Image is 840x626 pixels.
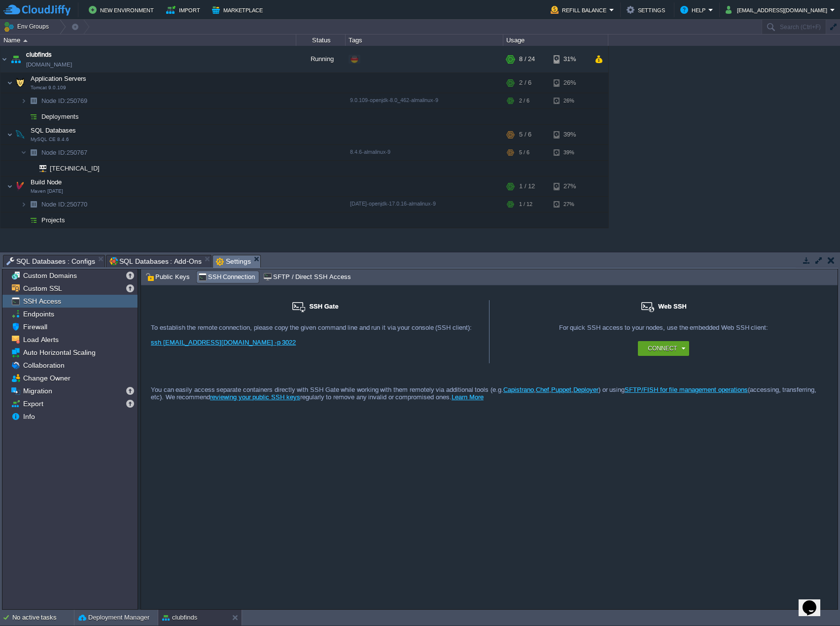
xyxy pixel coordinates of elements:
div: No active tasks [12,610,74,626]
span: 250767 [40,148,89,157]
img: AMDAwAAAACH5BAEAAAAALAAAAAABAAEAAAICRAEAOw== [27,212,40,228]
a: Load Alerts [21,335,60,344]
img: AMDAwAAAACH5BAEAAAAALAAAAAABAAEAAAICRAEAOw== [7,176,13,196]
span: Info [21,412,36,421]
div: Name [1,35,296,46]
img: AMDAwAAAACH5BAEAAAAALAAAAAABAAEAAAICRAEAOw== [23,39,28,42]
span: 250770 [40,200,89,209]
div: Status [297,35,345,46]
div: 27% [554,197,586,212]
span: Web SSH [658,303,687,310]
span: SQL Databases : Configs [6,255,95,267]
span: 9.0.109-openjdk-8.0_462-almalinux-9 [350,97,438,103]
iframe: chat widget [799,587,830,616]
a: Projects [40,216,67,224]
div: 27% [554,176,586,196]
img: AMDAwAAAACH5BAEAAAAALAAAAAABAAEAAAICRAEAOw== [27,161,33,176]
div: 31% [554,46,586,72]
img: AMDAwAAAACH5BAEAAAAALAAAAAABAAEAAAICRAEAOw== [27,109,40,124]
div: 5 / 6 [519,125,531,144]
span: 8.4.6-almalinux-9 [350,149,390,155]
span: Deployments [40,112,80,121]
div: To establish the remote connection, please copy the given command line and run it via your consol... [151,324,479,331]
span: SSH Connection [198,272,255,282]
span: SFTP / Direct SSH Access [263,272,350,282]
a: Chef [536,386,549,393]
span: Maven [DATE] [31,188,63,194]
a: Node ID:250770 [40,200,89,209]
button: New Environment [89,4,157,16]
div: Usage [504,35,608,46]
div: For quick SSH access to your nodes, use the embedded Web SSH client: [499,324,828,341]
div: 26% [554,93,586,108]
a: Custom Domains [21,271,78,280]
img: AMDAwAAAACH5BAEAAAAALAAAAAABAAEAAAICRAEAOw== [13,176,27,196]
span: Settings [216,255,251,268]
span: Public Keys [145,272,190,282]
img: AMDAwAAAACH5BAEAAAAALAAAAAABAAEAAAICRAEAOw== [27,145,40,160]
a: Capistrano [503,386,534,393]
div: 2 / 6 [519,73,531,93]
a: Learn More [452,393,484,401]
span: Application Servers [30,74,88,83]
button: Refill Balance [551,4,609,16]
a: SQL DatabasesMySQL CE 8.4.6 [30,127,77,134]
span: Migration [21,386,54,395]
a: Puppet [551,386,571,393]
span: Build Node [30,178,63,186]
span: SQL Databases [30,126,77,135]
a: ssh [EMAIL_ADDRESS][DOMAIN_NAME] -p 3022 [151,339,296,346]
button: Import [166,4,203,16]
span: MySQL CE 8.4.6 [31,137,69,142]
a: Build NodeMaven [DATE] [30,178,63,186]
button: clubfinds [162,613,197,623]
button: Env Groups [3,20,52,34]
div: You can easily access separate containers directly with SSH Gate while working with them remotely... [141,364,838,404]
div: 8 / 24 [519,46,535,72]
img: AMDAwAAAACH5BAEAAAAALAAAAAABAAEAAAICRAEAOw== [21,93,27,108]
button: Deployment Manager [78,613,149,623]
a: SSH Access [21,297,63,306]
img: AMDAwAAAACH5BAEAAAAALAAAAAABAAEAAAICRAEAOw== [0,46,8,72]
span: Node ID: [41,97,67,104]
button: Settings [627,4,668,16]
a: Export [21,399,45,408]
img: AMDAwAAAACH5BAEAAAAALAAAAAABAAEAAAICRAEAOw== [21,109,27,124]
span: Node ID: [41,201,67,208]
a: [DOMAIN_NAME] [26,60,72,70]
a: Firewall [21,322,49,331]
img: AMDAwAAAACH5BAEAAAAALAAAAAABAAEAAAICRAEAOw== [27,197,40,212]
a: Node ID:250769 [40,97,89,105]
span: Change Owner [21,374,72,383]
div: Tags [346,35,503,46]
span: 250769 [40,97,89,105]
img: CloudJiffy [3,4,70,16]
a: Application ServersTomcat 9.0.109 [30,75,88,82]
div: 1 / 12 [519,176,535,196]
img: AMDAwAAAACH5BAEAAAAALAAAAAABAAEAAAICRAEAOw== [13,73,27,93]
img: AMDAwAAAACH5BAEAAAAALAAAAAABAAEAAAICRAEAOw== [21,197,27,212]
a: Custom SSL [21,284,64,293]
div: 26% [554,73,586,93]
span: SSH Gate [309,303,338,310]
a: Deployer [573,386,598,393]
span: SQL Databases : Add-Ons [109,255,202,267]
div: 2 / 6 [519,93,529,108]
a: Node ID:250767 [40,148,89,157]
div: 5 / 6 [519,145,529,160]
a: Collaboration [21,361,66,370]
a: SFTP/FISH for file management operations [625,386,747,393]
a: Endpoints [21,310,56,318]
button: Help [680,4,708,16]
span: [TECHNICAL_ID] [49,161,101,176]
img: AMDAwAAAACH5BAEAAAAALAAAAAABAAEAAAICRAEAOw== [7,125,13,144]
a: Auto Horizontal Scaling [21,348,97,357]
img: AMDAwAAAACH5BAEAAAAALAAAAAABAAEAAAICRAEAOw== [33,161,46,176]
